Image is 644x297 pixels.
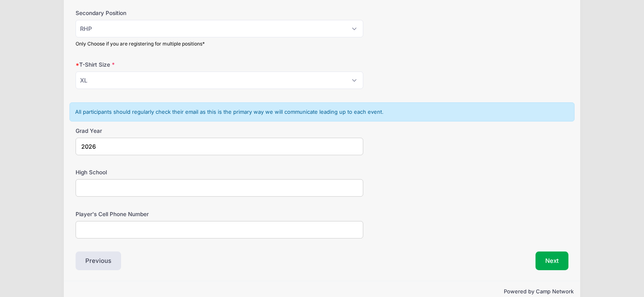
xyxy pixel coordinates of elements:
label: Player's Cell Phone Number [76,210,240,218]
div: All participants should regularly check their email as this is the primary way we will communicat... [69,102,574,122]
p: Powered by Camp Network [70,288,573,296]
div: Only Choose if you are registering for multiple positions* [76,40,363,48]
label: T-Shirt Size [76,61,240,69]
label: Grad Year [76,127,240,135]
label: Secondary Position [76,9,240,17]
button: Previous [76,251,121,270]
label: High School [76,168,240,176]
button: Next [536,251,568,270]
